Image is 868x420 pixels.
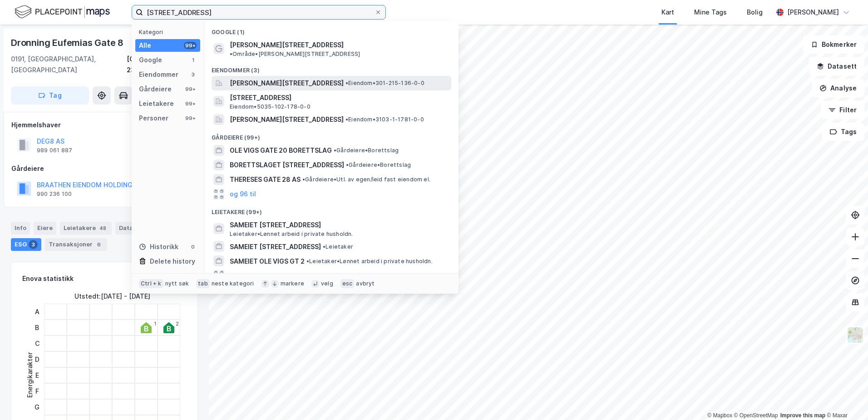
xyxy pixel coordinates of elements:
[230,40,344,50] span: [PERSON_NAME][STREET_ADDRESS]
[230,50,232,57] span: •
[154,321,156,326] div: 1
[747,7,763,18] div: Bolig
[321,280,333,287] div: velg
[139,55,162,65] div: Google
[302,176,305,183] span: •
[809,57,864,75] button: Datasett
[306,258,309,265] span: •
[230,174,301,185] span: THERESES GATE 28 AS
[196,279,210,288] div: tab
[11,238,41,251] div: ESG
[11,54,127,75] div: 0191, [GEOGRAPHIC_DATA], [GEOGRAPHIC_DATA]
[184,42,197,49] div: 99+
[11,35,125,50] div: Dronning Eufemias Gate 8
[74,291,150,302] div: Utstedt : [DATE] - [DATE]
[37,147,72,154] div: 989 061 887
[189,243,197,250] div: 0
[37,190,72,198] div: 990 236 100
[98,224,108,233] div: 48
[94,240,104,249] div: 6
[184,100,197,107] div: 99+
[204,21,459,38] div: Google (1)
[34,222,56,235] div: Eiere
[165,280,189,287] div: nytt søk
[302,176,430,183] span: Gårdeiere • Utl. av egen/leid fast eiendom el.
[230,103,311,110] span: Eiendom • 5035-102-178-0-0
[11,222,30,235] div: Info
[15,4,110,20] img: logo.f888ab2527a4732fd821a326f86c7f29.svg
[60,222,112,235] div: Leietakere
[230,220,448,230] span: SAMEIET [STREET_ADDRESS]
[823,376,868,420] iframe: Chat Widget
[334,147,336,154] span: •
[345,80,348,86] span: •
[189,56,197,64] div: 1
[45,238,107,251] div: Transaksjoner
[345,116,424,123] span: Eiendom • 3103-1-1781-0-0
[346,161,349,168] span: •
[139,113,168,124] div: Personer
[230,270,256,281] button: og 96 til
[281,280,304,287] div: markere
[694,7,727,18] div: Mine Tags
[139,279,163,288] div: Ctrl + k
[230,50,360,58] span: Område • [PERSON_NAME][STREET_ADDRESS]
[31,351,43,367] div: D
[823,376,868,420] div: Kontrollprogram for chat
[734,412,778,419] a: OpenStreetMap
[661,7,674,18] div: Kart
[230,256,305,267] span: SAMEIET OLE VIGS GT 2
[184,115,197,122] div: 99+
[139,40,151,51] div: Alle
[230,160,344,170] span: BORETTSLAGET [STREET_ADDRESS]
[31,399,43,415] div: G
[127,54,198,75] div: [GEOGRAPHIC_DATA], 234/79
[184,85,197,93] div: 99+
[29,240,38,249] div: 3
[139,241,178,252] div: Historikk
[822,123,864,141] button: Tags
[176,321,179,326] div: 2
[11,120,197,130] div: Hjemmelshaver
[780,412,825,419] a: Improve this map
[340,279,355,288] div: esc
[230,78,344,89] span: [PERSON_NAME][STREET_ADDRESS]
[212,280,254,287] div: neste kategori
[230,241,321,252] span: SAMEIET [STREET_ADDRESS]
[143,5,375,19] input: Søk på adresse, matrikkel, gårdeiere, leietakere eller personer
[334,147,399,154] span: Gårdeiere • Borettslag
[204,127,459,143] div: Gårdeiere (99+)
[204,60,459,76] div: Eiendommer (3)
[306,258,433,265] span: Leietaker • Lønnet arbeid i private husholdn.
[139,29,200,35] div: Kategori
[803,35,864,54] button: Bokmerker
[230,230,353,238] span: Leietaker • Lønnet arbeid i private husholdn.
[31,367,43,383] div: E
[139,98,174,109] div: Leietakere
[22,273,74,284] div: Enova statistikk
[847,326,864,344] img: Z
[230,145,332,156] span: OLE VIGS GATE 20 BORETTSLAG
[31,304,43,320] div: A
[787,7,839,18] div: [PERSON_NAME]
[812,79,864,97] button: Analyse
[323,243,325,250] span: •
[707,412,732,419] a: Mapbox
[31,335,43,351] div: C
[230,114,344,125] span: [PERSON_NAME][STREET_ADDRESS]
[139,69,178,80] div: Eiendommer
[345,116,348,123] span: •
[139,84,172,95] div: Gårdeiere
[821,101,864,119] button: Filter
[323,243,353,250] span: Leietaker
[150,256,195,267] div: Delete history
[31,320,43,335] div: B
[115,222,160,235] div: Datasett
[25,352,35,398] div: Energikarakter
[345,80,424,87] span: Eiendom • 301-215-136-0-0
[189,71,197,78] div: 3
[356,280,375,287] div: avbryt
[11,163,197,174] div: Gårdeiere
[230,189,256,200] button: og 96 til
[230,92,448,103] span: [STREET_ADDRESS]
